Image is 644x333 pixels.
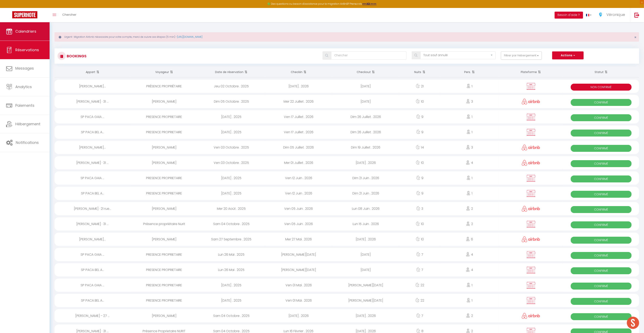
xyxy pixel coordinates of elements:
button: Besoin d'aide ? [555,12,583,19]
img: Super Booking [12,11,37,18]
th: Sort by checkin [265,67,332,78]
span: Hébergement [15,121,40,127]
button: Actions [552,51,584,60]
th: Sort by checkout [332,67,399,78]
h3: Bookings [66,51,87,61]
a: ... Véronique [595,8,630,22]
th: Sort by status [563,67,639,78]
th: Sort by rentals [54,67,130,78]
a: Chercher [59,8,79,22]
input: Chercher [331,51,406,60]
span: Paiements [15,103,34,108]
th: Sort by booking date [198,67,265,78]
a: [URL][DOMAIN_NAME] [177,35,202,39]
th: Sort by people [440,67,499,78]
img: logout [634,12,640,18]
button: Close [634,36,636,39]
th: Sort by guest [130,67,198,78]
th: Sort by channel [499,67,563,78]
span: Notifications [16,140,39,145]
button: Filtrer par hébergement [501,51,542,60]
span: Analytics [15,84,32,89]
div: Ouvrir le chat [627,317,639,329]
div: Urgent : Migration Airbnb nécessaire pour votre compte, merci de suivre ces étapes (5 min) - [54,32,639,42]
span: Calendriers [15,29,36,34]
a: >>> ICI <<<< [362,2,377,6]
img: ... [598,12,604,18]
span: Véronique [606,12,625,17]
th: Sort by nights [399,67,440,78]
span: Messages [15,66,34,71]
span: Réservations [15,47,39,52]
span: Chercher [62,12,76,17]
span: × [634,35,636,40]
